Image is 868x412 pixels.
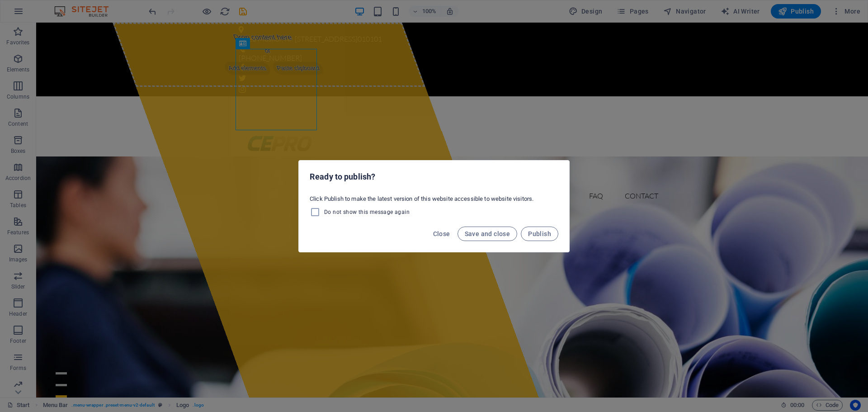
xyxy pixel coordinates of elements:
[299,191,569,221] div: Click Publish to make the latest version of this website accessible to website visitors.
[19,373,31,375] button: 3
[465,230,510,237] span: Save and close
[19,361,31,364] button: 2
[528,230,551,237] span: Publish
[429,227,454,241] button: Close
[19,350,31,352] button: 1
[310,171,558,182] h2: Ready to publish?
[324,208,410,216] span: Do not show this message again
[521,227,558,241] button: Publish
[458,227,518,241] button: Save and close
[186,39,236,52] span: Add elements
[433,230,450,237] span: Close
[235,39,289,52] span: Paste clipboard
